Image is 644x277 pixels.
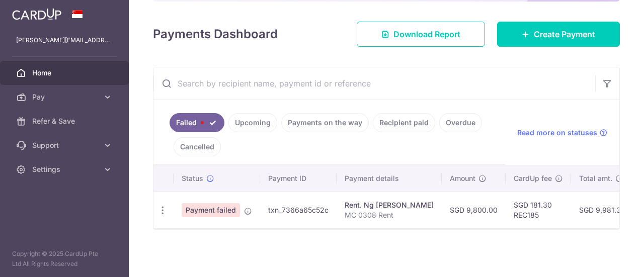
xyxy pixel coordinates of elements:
td: SGD 9,981.30 [571,192,633,228]
td: txn_7366a65c52c [260,192,337,228]
span: Status [182,173,203,183]
h4: Payments Dashboard [153,25,278,43]
input: Search by recipient name, payment id or reference [153,67,595,100]
span: Read more on statuses [517,128,597,138]
span: Create Payment [534,28,595,40]
a: Read more on statuses [517,128,607,138]
span: Pay [32,92,99,102]
img: CardUp [12,8,61,20]
th: Payment details [337,165,442,192]
td: SGD 181.30 REC185 [506,192,571,228]
th: Payment ID [260,165,337,192]
p: MC 0308 Rent [345,210,434,220]
td: SGD 9,800.00 [442,192,506,228]
span: Payment failed [182,203,240,217]
a: Failed [170,113,224,132]
span: Home [32,68,99,78]
a: Recipient paid [373,113,435,132]
span: Amount [450,173,475,183]
span: Download Report [393,28,460,40]
a: Cancelled [174,137,221,156]
span: Settings [32,164,99,174]
a: Download Report [357,22,485,47]
div: Rent. Ng [PERSON_NAME] [345,200,434,210]
span: CardUp fee [514,173,552,183]
a: Upcoming [228,113,277,132]
span: Help [23,7,43,16]
a: Overdue [439,113,482,132]
span: Support [32,140,99,150]
span: Total amt. [579,173,612,183]
p: [PERSON_NAME][EMAIL_ADDRESS][DOMAIN_NAME] [16,35,113,45]
a: Create Payment [497,22,620,47]
span: Refer & Save [32,116,99,126]
a: Payments on the way [281,113,369,132]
